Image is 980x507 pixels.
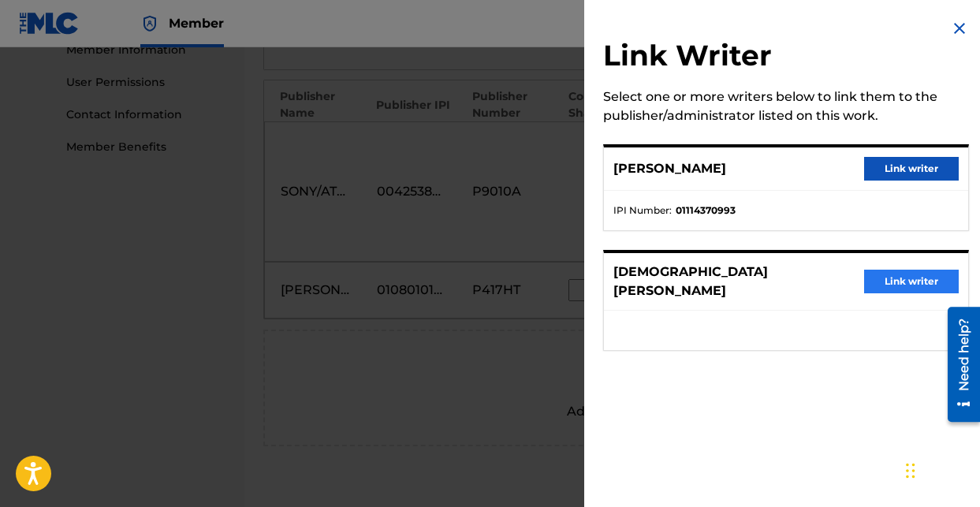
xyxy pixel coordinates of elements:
[613,159,726,178] p: [PERSON_NAME]
[603,38,969,78] h2: Link Writer
[906,447,915,494] div: Drag
[864,157,959,181] button: Link writer
[613,263,864,300] p: [DEMOGRAPHIC_DATA][PERSON_NAME]
[864,270,959,293] button: Link writer
[676,203,736,218] strong: 01114370993
[901,431,980,507] iframe: Chat Widget
[603,88,969,125] div: Select one or more writers below to link them to the publisher/administrator listed on this work.
[169,14,224,32] span: Member
[140,14,159,33] img: Top Rightsholder
[19,12,80,35] img: MLC Logo
[613,203,672,218] span: IPI Number :
[936,297,980,432] iframe: Resource Center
